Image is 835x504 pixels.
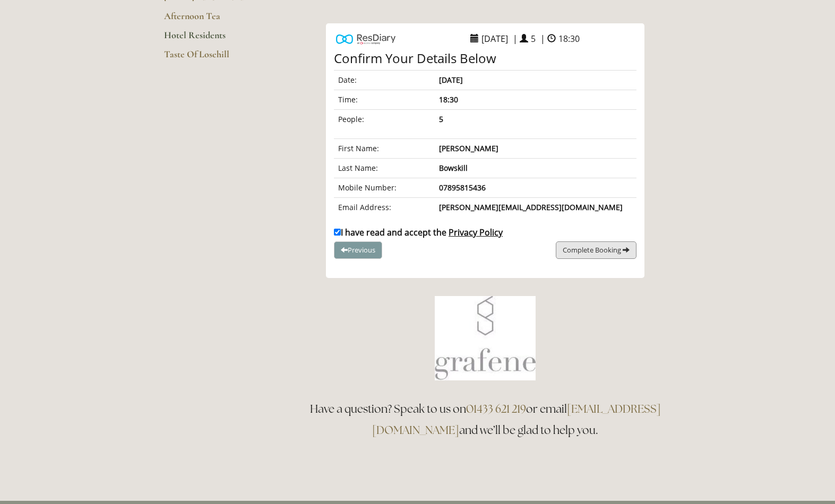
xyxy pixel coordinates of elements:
img: Powered by ResDiary [336,31,395,47]
span: [DATE] [479,30,511,47]
a: [EMAIL_ADDRESS][DOMAIN_NAME] [372,402,661,437]
strong: [DATE] [439,75,463,85]
td: Mobile Number: [334,178,435,198]
span: 5 [528,30,538,47]
h4: Confirm Your Details Below [334,51,636,65]
strong: 5 [439,114,443,124]
button: Previous [334,241,382,259]
a: 01433 621 219 [466,402,526,416]
td: Time: [334,90,435,110]
a: Taste Of Losehill [164,48,265,67]
span: | [540,33,545,45]
label: I have read and accept the [334,227,503,238]
span: 18:30 [556,30,582,47]
strong: 18:30 [439,94,458,105]
td: Last Name: [334,159,435,178]
button: Complete Booking [556,241,636,259]
b: [PERSON_NAME] [439,143,498,153]
td: Email Address: [334,198,435,218]
span: Complete Booking [563,245,621,255]
input: I have read and accept the Privacy Policy [334,229,341,236]
span: Privacy Policy [449,227,503,238]
a: Afternoon Tea [164,10,265,29]
span: | [513,33,518,45]
b: 07895815436 [439,183,486,193]
a: Hotel Residents [164,29,265,48]
b: Bowskill [439,163,468,173]
td: First Name: [334,139,435,159]
img: Book a table at Grafene Restaurant @ Losehill [435,296,536,380]
td: Date: [334,71,435,90]
h3: Have a question? Speak to us on or email and we’ll be glad to help you. [299,398,672,441]
td: People: [334,110,435,129]
b: [PERSON_NAME][EMAIL_ADDRESS][DOMAIN_NAME] [439,202,623,212]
